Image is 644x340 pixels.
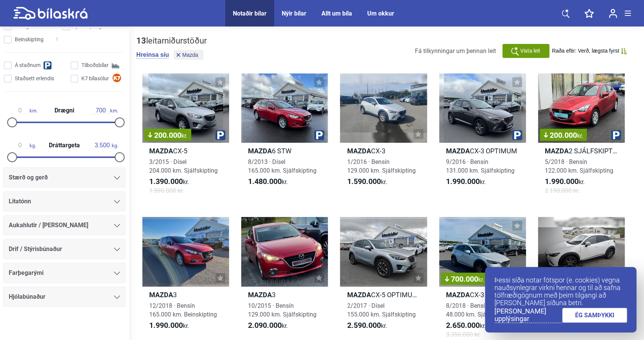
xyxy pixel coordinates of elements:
[81,75,109,83] span: K7 bílasölur
[545,158,613,174] span: 5/2018 · Bensín 122.000 km. Sjálfskipting
[545,177,585,186] span: kr.
[367,10,394,17] a: Um okkur
[248,291,272,299] b: Mazda
[149,321,183,330] b: 1.990.000
[248,321,282,330] b: 2.090.000
[494,276,627,307] p: Þessi síða notar fótspor (e. cookies) vegna nauðsynlegrar virkni hennar og til að safna tölfræðig...
[142,290,229,299] h2: 3
[149,186,184,195] span: 1.590.000 kr.
[340,290,427,299] h2: CX-5 OPTIMUM AWD
[56,36,58,44] span: 1
[148,131,187,139] span: 200.000
[53,108,76,114] span: Drægni
[347,158,415,174] span: 1/2016 · Bensín 129.000 km. Sjálfskipting
[248,321,288,330] span: kr.
[9,196,31,207] span: Litatónn
[9,172,48,183] span: Stærð og gerð
[248,302,317,318] span: 10/2015 · Bensín 129.000 km. Sjálfskipting
[347,177,380,186] b: 1.590.000
[9,292,45,302] span: Hjólabúnaður
[544,131,583,139] span: 200.000
[11,142,36,149] span: kg.
[81,61,109,69] span: Tilboðsbílar
[520,47,540,55] span: Vista leit
[241,147,328,155] h2: 6 STW
[347,321,380,330] b: 2.590.000
[545,186,579,195] span: 2.190.000 kr.
[347,147,371,155] b: Mazda
[149,302,217,318] span: 12/2018 · Bensín 165.000 km. Beinskipting
[439,290,526,299] h2: CX-3
[248,147,272,155] b: Mazda
[182,52,198,58] span: Mazda
[446,177,486,186] span: kr.
[149,158,218,174] span: 3/2015 · Dísel 204.000 km. Sjálfskipting
[347,291,371,299] b: Mazda
[545,177,579,186] b: 1.990.000
[233,10,267,17] a: Notaðir bílar
[512,130,522,140] img: parking.png
[446,330,480,339] span: 3.350.000 kr.
[446,291,470,299] b: Mazda
[347,302,415,318] span: 2/2017 · Dísel 155.000 km. Sjálfskipting
[149,177,189,186] span: kr.
[321,10,352,17] a: Allt um bíla
[241,290,328,299] h2: 3
[11,107,37,114] span: km.
[446,302,511,318] span: 8/2018 · Bensín 48.000 km. Sjálfskipting
[248,158,317,174] span: 8/2013 · Dísel 165.000 km. Sjálfskipting
[9,268,44,278] span: Farþegarými
[609,9,617,18] img: user-login.svg
[241,73,328,202] a: Mazda6 STW8/2013 · Dísel165.000 km. Sjálfskipting1.480.000kr.
[9,244,62,254] span: Drif / Stýrisbúnaður
[15,36,44,44] span: Beinskipting
[9,220,88,231] span: Aukahlutir / [PERSON_NAME]
[136,36,207,46] div: leitarniðurstöður
[446,321,486,330] span: kr.
[545,147,569,155] b: Mazda
[494,307,562,323] a: [PERSON_NAME] upplýsingar
[340,73,427,202] a: MazdaCX-31/2016 · Bensín129.000 km. Sjálfskipting1.590.000kr.
[181,132,187,139] span: kr.
[91,107,118,114] span: km.
[446,158,515,174] span: 9/2016 · Bensín 131.000 km. Sjálfskipting
[142,73,229,202] a: 200.000kr.MazdaCX-53/2015 · Dísel204.000 km. Sjálfskipting1.390.000kr.1.590.000 kr.
[314,130,324,140] img: parking.png
[248,177,288,186] span: kr.
[15,75,54,83] span: Staðsett erlendis
[136,51,169,59] button: Hreinsa síu
[149,177,183,186] b: 1.390.000
[478,276,484,283] span: kr.
[562,308,627,323] a: ÉG SAMÞYKKI
[446,147,470,155] b: Mazda
[347,321,387,330] span: kr.
[47,142,82,148] span: Dráttargeta
[142,147,229,155] h2: CX-5
[174,50,203,60] button: Mazda
[611,130,621,140] img: parking.png
[552,48,619,54] span: Raða eftir: Verð, lægsta fyrst
[149,147,173,155] b: Mazda
[215,130,225,140] img: parking.png
[446,177,480,186] b: 1.990.000
[93,142,118,149] span: kg.
[340,147,427,155] h2: CX-3
[445,275,484,283] span: 700.000
[149,291,173,299] b: Mazda
[439,73,526,202] a: MazdaCX-3 OPTIMUM9/2016 · Bensín131.000 km. Sjálfskipting1.990.000kr.
[415,47,496,55] span: Fá tilkynningar um þennan leit
[439,147,526,155] h2: CX-3 OPTIMUM
[538,147,625,155] h2: 2 SJÁLFSKIPTUR
[538,73,625,202] a: 200.000kr.Mazda2 SJÁLFSKIPTUR5/2018 · Bensín122.000 km. Sjálfskipting1.990.000kr.2.190.000 kr.
[446,321,480,330] b: 2.650.000
[136,36,146,45] b: 13
[552,48,627,54] button: Raða eftir: Verð, lægsta fyrst
[282,10,306,17] a: Nýir bílar
[149,321,189,330] span: kr.
[248,177,282,186] b: 1.480.000
[577,132,583,139] span: kr.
